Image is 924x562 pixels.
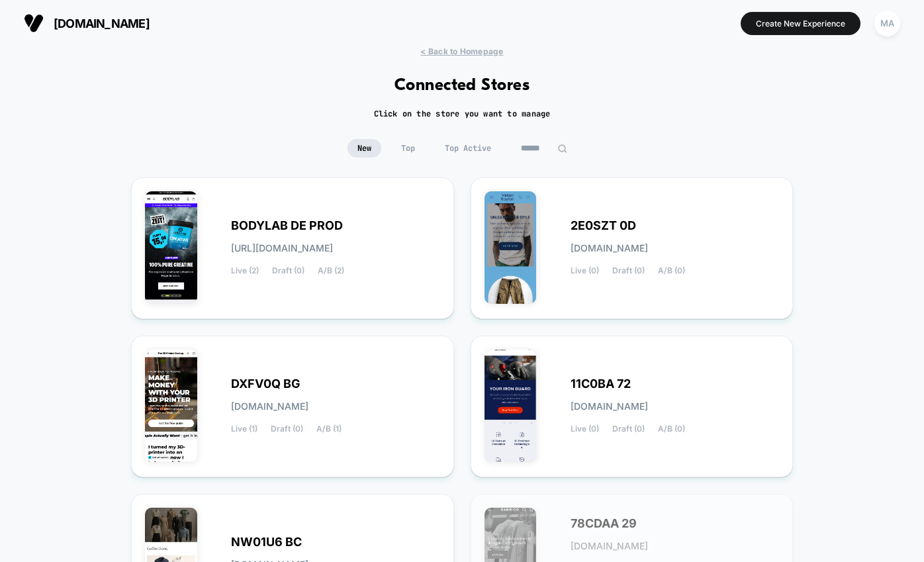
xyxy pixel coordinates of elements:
[612,424,645,434] span: Draft (0)
[485,191,537,304] img: 2E0SZT_0D
[874,11,900,36] div: MA
[571,266,599,275] span: Live (0)
[24,13,44,33] img: Visually logo
[394,76,530,95] h1: Connected Stores
[374,109,551,119] h2: Click on the store you want to manage
[231,221,343,230] span: BODYLAB DE PROD
[316,424,342,434] span: A/B (1)
[571,379,631,389] span: 11C0BA 72
[145,350,197,462] img: DXFV0Q_BG
[571,244,648,253] span: [DOMAIN_NAME]
[571,424,599,434] span: Live (0)
[272,266,304,275] span: Draft (0)
[145,191,197,304] img: BODYLAB_DE_PROD
[271,424,303,434] span: Draft (0)
[571,221,636,230] span: 2E0SZT 0D
[571,402,648,411] span: [DOMAIN_NAME]
[231,244,333,253] span: [URL][DOMAIN_NAME]
[571,519,637,528] span: 78CDAA 29
[391,139,425,158] span: Top
[658,266,685,275] span: A/B (0)
[485,350,537,462] img: 11C0BA_72
[231,424,257,434] span: Live (1)
[870,10,904,37] button: MA
[231,538,302,547] span: NW01U6 BC
[420,46,503,56] span: < Back to Homepage
[557,144,567,154] img: edit
[571,541,648,551] span: [DOMAIN_NAME]
[54,17,150,30] span: [DOMAIN_NAME]
[231,266,259,275] span: Live (2)
[231,402,308,411] span: [DOMAIN_NAME]
[658,424,685,434] span: A/B (0)
[612,266,645,275] span: Draft (0)
[20,13,154,34] button: [DOMAIN_NAME]
[435,139,501,158] span: Top Active
[347,139,381,158] span: New
[231,379,300,389] span: DXFV0Q BG
[741,12,860,35] button: Create New Experience
[318,266,344,275] span: A/B (2)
